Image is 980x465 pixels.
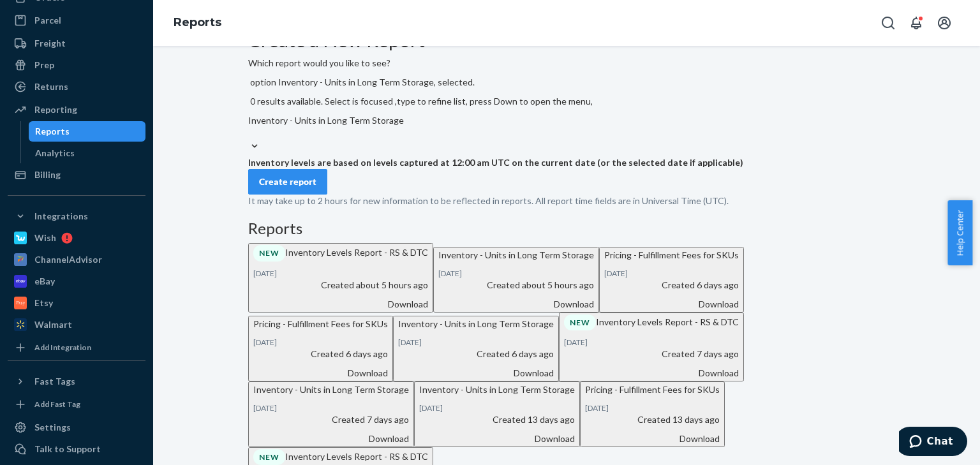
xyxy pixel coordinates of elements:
button: Integrations [8,206,145,226]
button: Inventory - Units in Long Term Storage[DATE]Created 6 days agoDownload [393,316,559,381]
div: Prep [34,59,54,71]
div: Talk to Support [34,443,101,455]
p: Inventory Levels Report - RS & DTC [253,449,428,465]
div: Download [438,298,594,311]
ol: breadcrumbs [163,4,232,41]
h3: Reports [248,220,885,237]
a: Prep [8,55,145,75]
a: Etsy [8,293,145,313]
p: Inventory - Units in Long Term Storage [419,383,575,396]
div: ChannelAdvisor [34,253,102,266]
button: Open account menu [932,10,957,36]
button: Pricing - Fulfillment Fees for SKUs[DATE]Created 6 days agoDownload [248,316,393,381]
div: Download [585,432,720,445]
a: Reports [29,121,146,142]
p: Created 13 days ago [419,413,575,426]
iframe: Opens a widget where you can chat to one of our agents [899,427,967,459]
p: Pricing - Fulfillment Fees for SKUs [253,318,388,330]
button: Create report [248,169,327,195]
p: Created 6 days ago [253,348,388,360]
button: Help Center [947,200,972,265]
p: Created about 5 hours ago [438,279,594,292]
div: Integrations [34,210,88,223]
a: Add Fast Tag [8,397,145,412]
p: Created 7 days ago [564,348,739,360]
div: Freight [34,37,66,50]
p: Inventory Levels Report - RS & DTC [564,314,739,330]
div: Download [253,298,428,311]
button: Open Search Box [875,10,901,36]
time: [DATE] [253,403,277,413]
time: [DATE] [438,269,462,278]
div: Returns [34,80,68,93]
a: Freight [8,33,145,54]
a: eBay [8,271,145,292]
button: Inventory - Units in Long Term Storage[DATE]Created 7 days agoDownload [248,381,414,447]
button: Fast Tags [8,371,145,392]
button: Open notifications [903,10,929,36]
button: Pricing - Fulfillment Fees for SKUs[DATE]Created 13 days agoDownload [580,381,725,447]
p: Created 6 days ago [604,279,739,292]
a: Returns [8,77,145,97]
div: Add Integration [34,342,91,353]
a: ChannelAdvisor [8,249,145,270]
div: Reports [35,125,70,138]
p: Created 13 days ago [585,413,720,426]
a: Reports [174,15,221,29]
div: Create report [259,175,316,188]
a: Reporting [8,100,145,120]
div: Wish [34,232,56,244]
p: Inventory - Units in Long Term Storage [438,249,594,262]
p: option Inventory - Units in Long Term Storage, selected. [248,76,885,89]
div: Add Fast Tag [34,399,80,410]
div: NEW [253,245,285,261]
time: [DATE] [604,269,628,278]
p: Inventory - Units in Long Term Storage [398,318,554,330]
div: Walmart [34,318,72,331]
p: Created about 5 hours ago [253,279,428,292]
div: eBay [34,275,55,288]
p: Inventory - Units in Long Term Storage [253,383,409,396]
p: Created 6 days ago [398,348,554,360]
button: Talk to Support [8,439,145,459]
div: Billing [34,168,61,181]
time: [DATE] [564,337,588,347]
p: It may take up to 2 hours for new information to be reflected in reports. All report time fields ... [248,195,885,207]
h2: Create a New Report [248,29,885,50]
div: Reporting [34,103,77,116]
a: Analytics [29,143,146,163]
div: Inventory - Units in Long Term Storage [248,114,885,127]
a: Wish [8,228,145,248]
div: Fast Tags [34,375,75,388]
time: [DATE] [419,403,443,413]
a: Add Integration [8,340,145,355]
div: Download [253,367,388,380]
p: Pricing - Fulfillment Fees for SKUs [585,383,720,396]
div: NEW [253,449,285,465]
time: [DATE] [398,337,422,347]
a: Settings [8,417,145,438]
div: Download [398,367,554,380]
div: Analytics [35,147,75,159]
p: 0 results available. Select is focused ,type to refine list, press Down to open the menu, [248,95,885,108]
p: Created 7 days ago [253,413,409,426]
div: Etsy [34,297,53,309]
button: NEWInventory Levels Report - RS & DTC[DATE]Created about 5 hours agoDownload [248,243,433,312]
time: [DATE] [253,337,277,347]
a: Parcel [8,10,145,31]
div: NEW [564,314,596,330]
time: [DATE] [253,269,277,278]
a: Billing [8,165,145,185]
div: Download [604,298,739,311]
button: Inventory - Units in Long Term Storage[DATE]Created 13 days agoDownload [414,381,580,447]
div: Download [564,367,739,380]
time: [DATE] [585,403,609,413]
div: Settings [34,421,71,434]
button: NEWInventory Levels Report - RS & DTC[DATE]Created 7 days agoDownload [559,313,744,381]
p: Inventory levels are based on levels captured at 12:00 am UTC on the current date (or the selecte... [248,156,885,169]
button: Pricing - Fulfillment Fees for SKUs[DATE]Created 6 days agoDownload [599,247,744,313]
p: Inventory Levels Report - RS & DTC [253,245,428,261]
p: Pricing - Fulfillment Fees for SKUs [604,249,739,262]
